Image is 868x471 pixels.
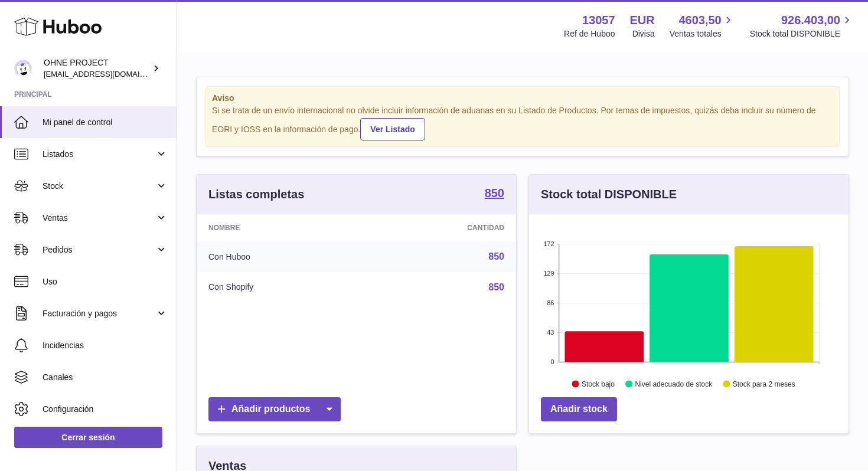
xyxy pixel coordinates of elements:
[582,12,615,28] strong: 13057
[630,12,655,28] strong: EUR
[14,60,32,77] img: support@ohneproject.com
[197,241,366,272] td: Con Huboo
[670,12,735,40] a: 4603,50 Ventas totales
[488,282,504,292] a: 850
[44,69,174,78] span: [EMAIL_ADDRESS][DOMAIN_NAME]
[43,276,168,287] span: Uso
[541,397,617,421] a: Añadir stock
[43,308,155,319] span: Facturación y pagos
[14,427,162,448] a: Cerrar sesión
[212,93,833,104] strong: Aviso
[366,214,516,241] th: Cantidad
[488,251,504,261] a: 850
[632,28,655,40] div: Divisa
[678,12,721,28] span: 4603,50
[781,12,840,28] span: 926.403,00
[485,187,504,199] strong: 850
[670,28,735,40] span: Ventas totales
[547,329,554,336] text: 43
[43,181,155,192] span: Stock
[43,340,168,351] span: Incidencias
[360,118,425,140] a: Ver Listado
[582,380,615,388] text: Stock bajo
[44,57,150,80] div: OHNE PROJECT
[635,380,713,388] text: Nivel adecuado de stock
[212,105,833,140] div: Si se trata de un envío internacional no olvide incluir información de aduanas en su Listado de P...
[547,299,554,306] text: 86
[750,12,854,40] a: 926.403,00 Stock total DISPONIBLE
[43,372,168,383] span: Canales
[208,397,341,421] a: Añadir productos
[43,212,155,224] span: Ventas
[43,117,168,128] span: Mi panel de control
[197,214,366,241] th: Nombre
[43,149,155,160] span: Listados
[43,404,168,415] span: Configuración
[550,358,554,365] text: 0
[750,28,854,40] span: Stock total DISPONIBLE
[543,240,554,247] text: 172
[197,272,366,303] td: Con Shopify
[208,187,304,202] h3: Listas completas
[733,380,795,388] text: Stock para 2 meses
[541,187,677,202] h3: Stock total DISPONIBLE
[43,244,155,256] span: Pedidos
[543,270,554,277] text: 129
[564,28,615,40] div: Ref de Huboo
[485,187,504,201] a: 850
